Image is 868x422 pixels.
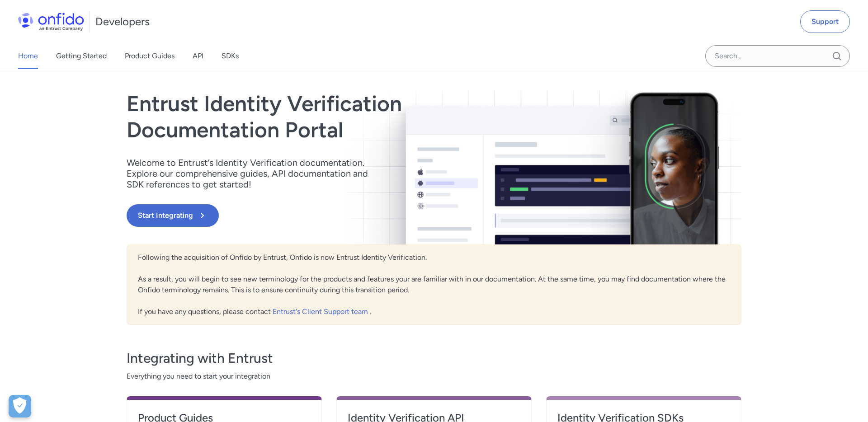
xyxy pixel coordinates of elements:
a: Product Guides [125,43,175,69]
h3: Integrating with Entrust [127,349,741,367]
div: Cookie Preferences [9,395,31,417]
a: SDKs [222,43,239,69]
input: Onfido search input field [705,45,850,67]
a: Home [18,43,38,69]
img: Onfido Logo [18,13,84,31]
a: Start Integrating [127,204,557,227]
a: Entrust's Client Support team [273,307,370,316]
p: Welcome to Entrust’s Identity Verification documentation. Explore our comprehensive guides, API d... [127,157,380,190]
span: Everything you need to start your integration [127,371,741,382]
div: Following the acquisition of Onfido by Entrust, Onfido is now Entrust Identity Verification. As a... [127,244,741,325]
h1: Entrust Identity Verification Documentation Portal [127,91,557,143]
a: API [193,43,203,69]
h1: Developers [95,14,150,29]
button: Start Integrating [127,204,219,227]
button: Open Preferences [9,395,31,417]
a: Getting Started [56,43,107,69]
a: Support [800,10,850,33]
